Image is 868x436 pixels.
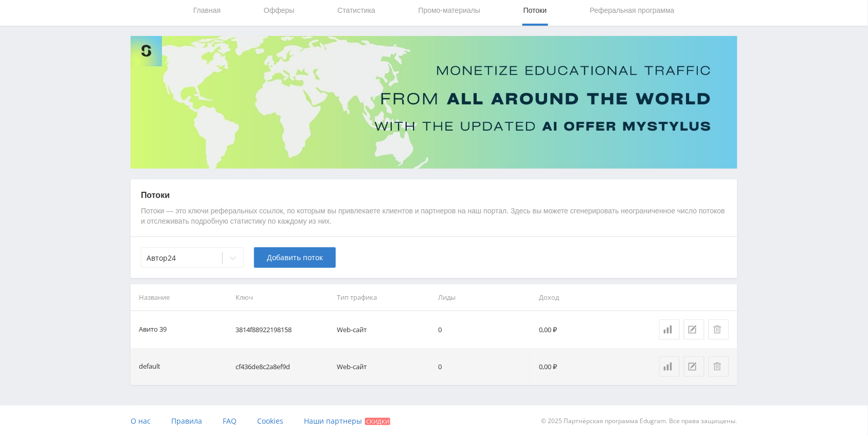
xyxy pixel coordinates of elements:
[141,206,727,226] p: Потоки — это ключи реферальных ссылок, по которым вы привлекаете клиентов и партнеров на наш порт...
[659,319,680,340] a: Статистика
[267,253,323,262] span: Добавить поток
[659,356,680,377] a: Статистика
[333,348,434,385] td: Web-сайт
[535,348,637,385] td: 0,00 ₽
[304,416,362,426] span: Наши партнеры
[257,416,283,426] span: Cookies
[139,361,160,373] div: default
[131,36,737,169] img: Banner
[434,284,535,311] th: Лиды
[232,311,333,348] td: 3814f88922198158
[139,324,167,336] div: Авито 39
[535,284,637,311] th: Доход
[254,247,336,268] button: Добавить поток
[223,416,237,426] span: FAQ
[333,311,434,348] td: Web-сайт
[131,284,232,311] th: Название
[232,284,333,311] th: Ключ
[709,356,729,377] button: Удалить
[434,311,535,348] td: 0
[171,416,202,426] span: Правила
[131,416,151,426] span: О нас
[684,319,704,340] button: Редактировать
[535,311,637,348] td: 0,00 ₽
[365,418,390,425] span: Скидки
[684,356,704,377] button: Редактировать
[434,348,535,385] td: 0
[232,348,333,385] td: cf436de8c2a8ef9d
[141,190,727,201] p: Потоки
[709,319,729,340] button: Удалить
[333,284,434,311] th: Тип трафика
